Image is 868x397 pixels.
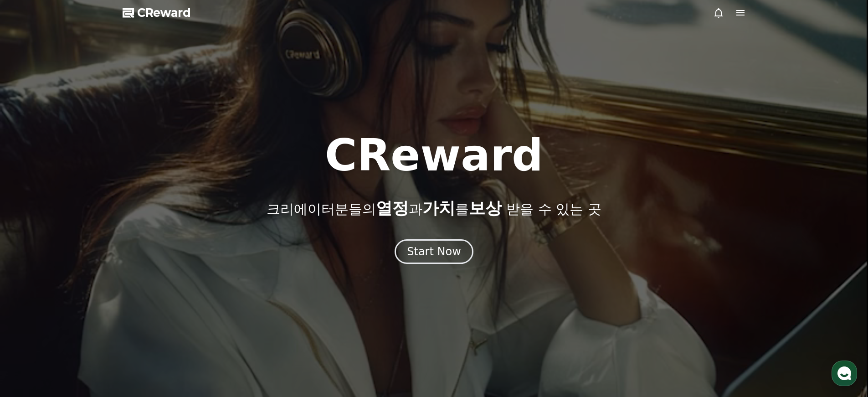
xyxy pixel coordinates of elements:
[407,244,461,259] div: Start Now
[267,199,601,217] p: 크리에이터분들의 과 를 받을 수 있는 곳
[422,199,455,217] span: 가치
[123,5,191,20] a: CReward
[376,199,409,217] span: 열정
[469,199,502,217] span: 보상
[137,5,191,20] span: CReward
[325,134,543,177] h1: CReward
[395,239,473,264] button: Start Now
[395,248,473,257] a: Start Now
